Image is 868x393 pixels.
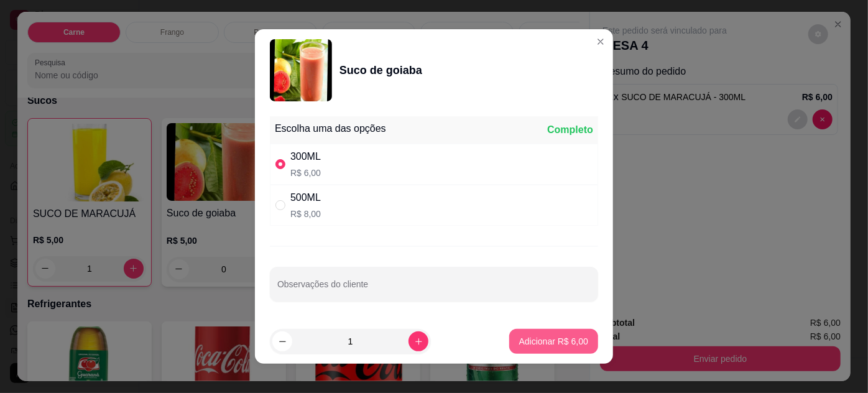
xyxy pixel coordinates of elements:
[547,123,593,137] div: Completo
[290,190,321,205] div: 500ML
[290,149,321,164] div: 300ML
[277,283,591,295] input: Observações do cliente
[519,335,588,348] p: Adicionar R$ 6,00
[339,62,422,79] div: Suco de goiaba
[591,32,611,52] button: Close
[272,331,292,351] button: decrease-product-quantity
[290,167,321,179] p: R$ 6,00
[509,329,598,354] button: Adicionar R$ 6,00
[290,208,321,220] p: R$ 8,00
[409,331,428,351] button: increase-product-quantity
[270,39,332,101] img: product-image
[275,121,386,136] div: Escolha uma das opções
